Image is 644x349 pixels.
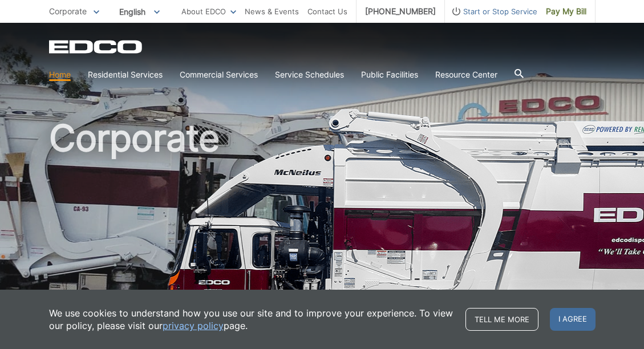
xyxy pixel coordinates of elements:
a: About EDCO [181,5,236,18]
a: Service Schedules [275,68,344,81]
span: I agree [550,308,596,331]
span: Corporate [49,6,87,16]
a: Residential Services [88,68,163,81]
a: Commercial Services [180,68,258,81]
a: News & Events [245,5,299,18]
a: Contact Us [307,5,347,18]
span: English [111,2,168,21]
a: EDCD logo. Return to the homepage. [49,40,144,54]
a: Home [49,68,71,81]
span: Pay My Bill [546,5,586,18]
a: Resource Center [435,68,497,81]
a: Public Facilities [361,68,418,81]
a: privacy policy [163,319,224,332]
p: We use cookies to understand how you use our site and to improve your experience. To view our pol... [49,307,454,332]
a: Tell me more [465,308,538,331]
